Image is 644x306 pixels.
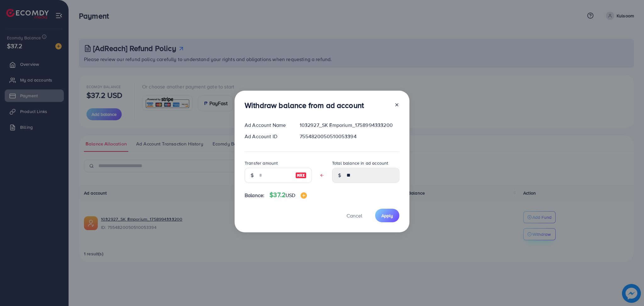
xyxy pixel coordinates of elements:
div: Ad Account Name [240,122,295,129]
span: Apply [381,212,393,219]
button: Cancel [339,209,370,222]
label: Total balance in ad account [332,160,388,166]
span: Balance: [245,192,264,199]
div: Ad Account ID [240,133,295,140]
h4: $37.2 [269,191,307,199]
h3: Withdraw balance from ad account [245,101,364,110]
span: USD [286,192,295,199]
span: Cancel [347,212,362,219]
div: 7554820050510053394 [295,133,404,140]
div: 1032927_SK Emporium_1758994333200 [295,122,404,129]
label: Transfer amount [245,160,278,166]
img: image [301,192,307,199]
button: Apply [375,209,399,222]
img: image [295,172,307,179]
